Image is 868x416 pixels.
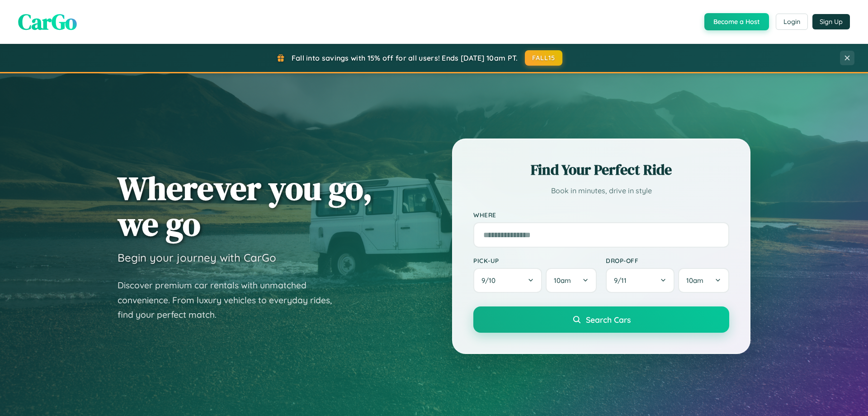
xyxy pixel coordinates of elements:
[776,14,808,30] button: Login
[546,268,597,293] button: 10am
[118,170,373,242] h1: Wherever you go, we go
[18,7,77,37] span: CarGo
[554,276,571,285] span: 10am
[473,211,729,219] label: Where
[473,306,729,333] button: Search Cars
[473,268,542,293] button: 9/10
[118,251,276,264] h3: Begin your journey with CarGo
[118,278,344,322] p: Discover premium car rentals with unmatched convenience. From luxury vehicles to everyday rides, ...
[473,257,597,264] label: Pick-up
[481,276,500,285] span: 9 / 10
[678,268,729,293] button: 10am
[812,14,850,29] button: Sign Up
[606,257,729,264] label: Drop-off
[473,184,729,197] p: Book in minutes, drive in style
[473,160,729,180] h2: Find Your Perfect Ride
[614,276,631,285] span: 9 / 11
[525,50,563,66] button: FALL15
[606,268,675,293] button: 9/11
[686,276,703,285] span: 10am
[292,53,518,62] span: Fall into savings with 15% off for all users! Ends [DATE] 10am PT.
[704,13,769,30] button: Become a Host
[586,315,631,325] span: Search Cars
